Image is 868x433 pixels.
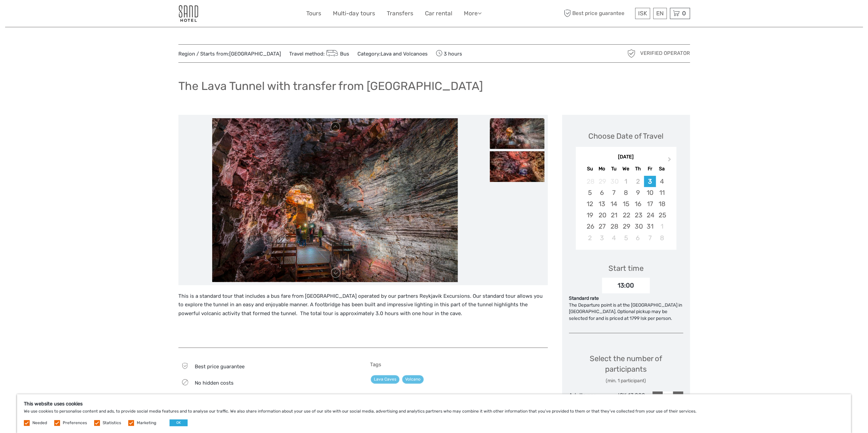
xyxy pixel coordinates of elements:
[212,118,458,282] img: b25d00636b7242728e8202b364ca0ca1_main_slider.jpg
[490,118,544,149] img: b25d00636b7242728e8202b364ca0ca1_slider_thumbnail.jpg
[578,176,674,244] div: month 2025-10
[195,380,234,386] span: No hidden costs
[632,210,644,221] div: Choose Thursday, October 23rd, 2025
[569,377,683,384] div: (min. 1 participant)
[596,198,608,210] div: Choose Monday, October 13th, 2025
[620,232,632,244] div: Choose Wednesday, November 5th, 2025
[178,50,281,58] span: Region / Starts from:
[608,198,620,210] div: Choose Tuesday, October 14th, 2025
[644,198,656,210] div: Choose Friday, October 17th, 2025
[306,9,321,18] a: Tours
[620,164,632,173] div: We
[596,187,608,198] div: Choose Monday, October 6th, 2025
[632,164,644,173] div: Th
[632,187,644,198] div: Choose Thursday, October 9th, 2025
[170,419,188,426] button: OK
[370,361,548,368] h5: Tags
[325,51,349,57] a: Bus
[178,5,198,22] img: 186-9edf1c15-b972-4976-af38-d04df2434085_logo_small.jpg
[644,164,656,173] div: Fr
[569,302,683,322] div: The Departure point is at the [GEOGRAPHIC_DATA] in [GEOGRAPHIC_DATA]. Optional pickup may be sele...
[596,232,608,244] div: Choose Monday, November 3rd, 2025
[608,210,620,221] div: Choose Tuesday, October 21st, 2025
[644,176,656,187] div: Choose Friday, October 3rd, 2025
[673,391,683,402] div: +
[178,79,483,93] h1: The Lava Tunnel with transfer from [GEOGRAPHIC_DATA]
[656,187,668,198] div: Choose Saturday, October 11th, 2025
[289,49,349,58] span: Travel method:
[626,48,637,59] img: verified_operator_grey_128.png
[490,151,544,182] img: d3ce50650aa043b3b4c2eb14622f79db_slider_thumbnail.jpg
[608,221,620,232] div: Choose Tuesday, October 28th, 2025
[632,198,644,210] div: Choose Thursday, October 16th, 2025
[569,295,683,302] div: Standard rate
[137,420,156,426] label: Marketing
[436,49,462,58] span: 3 hours
[588,131,663,141] div: Choose Date of Travel
[656,232,668,244] div: Choose Saturday, November 8th, 2025
[620,210,632,221] div: Choose Wednesday, October 22nd, 2025
[24,401,844,407] h5: This website uses cookies
[357,50,427,58] span: Category:
[380,51,427,57] a: Lava and Volcanoes
[644,232,656,244] div: Choose Friday, November 7th, 2025
[387,9,413,18] a: Transfers
[103,420,121,426] label: Statistics
[584,164,596,173] div: Su
[569,353,683,384] div: Select the number of participants
[402,375,424,384] a: Volcano
[425,9,452,18] a: Car rental
[584,221,596,232] div: Choose Sunday, October 26th, 2025
[576,154,676,161] div: [DATE]
[178,292,548,318] p: This is a standard tour that includes a bus fare from [GEOGRAPHIC_DATA] operated by our partners ...
[632,221,644,232] div: Choose Thursday, October 30th, 2025
[371,375,399,384] a: Lava Caves
[640,50,690,57] span: Verified Operator
[620,187,632,198] div: Choose Wednesday, October 8th, 2025
[596,164,608,173] div: Mo
[652,391,663,402] div: -
[608,176,620,187] div: Not available Tuesday, September 30th, 2025
[620,221,632,232] div: Choose Wednesday, October 29th, 2025
[653,8,667,19] div: EN
[584,198,596,210] div: Choose Sunday, October 12th, 2025
[608,187,620,198] div: Choose Tuesday, October 7th, 2025
[656,221,668,232] div: Choose Saturday, November 1st, 2025
[656,210,668,221] div: Choose Saturday, October 25th, 2025
[584,187,596,198] div: Choose Sunday, October 5th, 2025
[632,176,644,187] div: Not available Thursday, October 2nd, 2025
[229,51,281,57] a: [GEOGRAPHIC_DATA]
[596,210,608,221] div: Choose Monday, October 20th, 2025
[656,164,668,173] div: Sa
[32,420,47,426] label: Needed
[620,198,632,210] div: Choose Wednesday, October 15th, 2025
[638,10,647,17] span: ISK
[562,8,633,19] span: Best price guarantee
[333,9,375,18] a: Multi-day tours
[78,11,87,19] button: Open LiveChat chat widget
[464,9,482,18] a: More
[608,232,620,244] div: Choose Tuesday, November 4th, 2025
[608,263,644,274] div: Start time
[195,364,245,370] span: Best price guarantee
[681,10,687,17] span: 0
[620,176,632,187] div: Not available Wednesday, October 1st, 2025
[644,221,656,232] div: Choose Friday, October 31st, 2025
[656,198,668,210] div: Choose Saturday, October 18th, 2025
[569,391,607,414] div: Adults per person
[656,176,668,187] div: Choose Saturday, October 4th, 2025
[17,394,851,433] div: We use cookies to personalise content and ads, to provide social media features and to analyse ou...
[608,164,620,173] div: Tu
[584,176,596,187] div: Not available Sunday, September 28th, 2025
[632,232,644,244] div: Choose Thursday, November 6th, 2025
[644,187,656,198] div: Choose Friday, October 10th, 2025
[602,278,650,293] div: 13:00
[596,176,608,187] div: Not available Monday, September 29th, 2025
[596,221,608,232] div: Choose Monday, October 27th, 2025
[10,12,77,17] p: We're away right now. Please check back later!
[584,210,596,221] div: Choose Sunday, October 19th, 2025
[63,420,87,426] label: Preferences
[665,155,676,166] button: Next Month
[644,210,656,221] div: Choose Friday, October 24th, 2025
[584,232,596,244] div: Choose Sunday, November 2nd, 2025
